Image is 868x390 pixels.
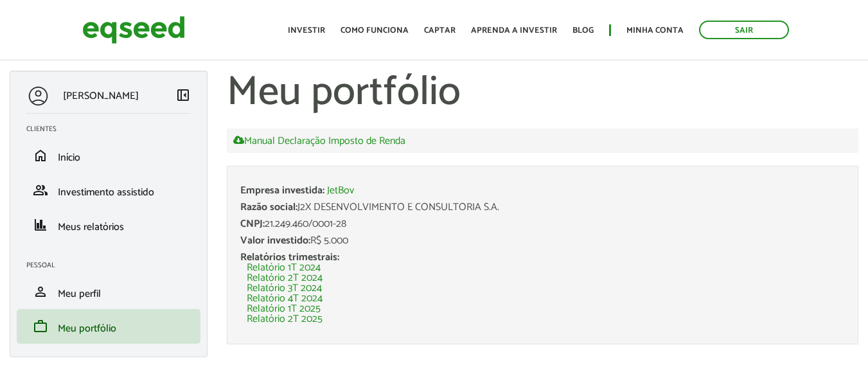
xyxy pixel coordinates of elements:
[17,309,200,344] li: Meu portfólio
[26,284,191,299] a: personMeu perfil
[17,274,200,309] li: Meu perfil
[17,173,200,208] li: Investimento assistido
[240,182,324,199] span: Empresa investida:
[175,87,191,105] a: Colapsar menu
[471,26,557,35] a: Aprenda a investir
[240,199,297,216] span: Razão social:
[240,219,845,229] div: 21.249.460/0001-28
[26,148,191,163] a: homeInício
[82,13,185,47] img: EqSeed
[33,319,48,334] span: work
[58,184,154,201] span: Investimento assistido
[572,26,594,35] a: Blog
[288,26,325,35] a: Investir
[240,215,265,233] span: CNPJ:
[699,21,789,39] a: Sair
[33,284,48,299] span: person
[247,304,321,314] a: Relatório 1T 2025
[240,236,845,246] div: R$ 5.000
[247,294,323,304] a: Relatório 4T 2024
[26,261,200,269] h2: Pessoal
[58,285,101,303] span: Meu perfil
[26,319,191,334] a: workMeu portfólio
[17,208,200,242] li: Meus relatórios
[33,217,48,233] span: finance
[626,26,684,35] a: Minha conta
[175,87,191,103] span: left_panel_close
[227,71,858,116] h1: Meu portfólio
[240,249,339,266] span: Relatórios trimestrais:
[247,283,322,294] a: Relatório 3T 2024
[58,218,124,236] span: Meus relatórios
[240,232,310,249] span: Valor investido:
[26,182,191,198] a: groupInvestimento assistido
[26,217,191,233] a: financeMeus relatórios
[233,135,405,146] a: Manual Declaração Imposto de Renda
[247,314,323,324] a: Relatório 2T 2025
[63,90,139,102] p: [PERSON_NAME]
[240,202,845,213] div: J2X DESENVOLVIMENTO E CONSULTORIA S.A.
[58,320,116,337] span: Meu portfólio
[247,273,323,283] a: Relatório 2T 2024
[26,125,200,133] h2: Clientes
[33,182,48,198] span: group
[424,26,456,35] a: Captar
[58,149,80,166] span: Início
[17,138,200,173] li: Início
[341,26,409,35] a: Como funciona
[327,186,354,196] a: JetBov
[247,263,321,273] a: Relatório 1T 2024
[33,148,48,163] span: home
